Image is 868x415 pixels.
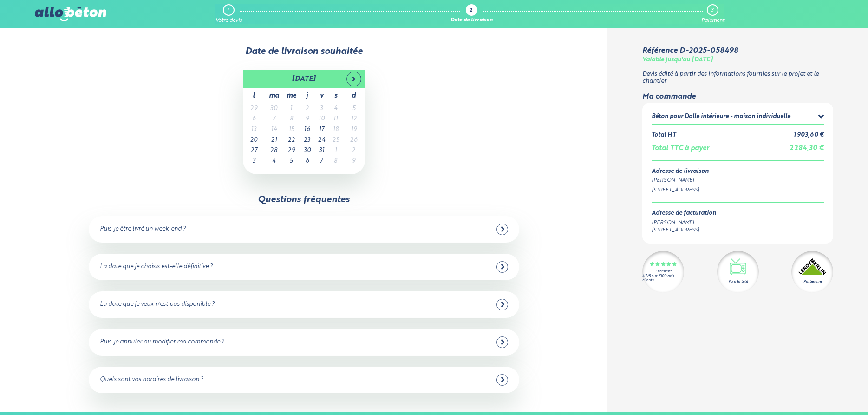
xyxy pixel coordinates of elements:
td: 19 [343,125,365,135]
th: v [314,88,329,104]
td: 29 [243,104,265,114]
td: 1 [329,145,343,156]
div: 4.7/5 sur 2300 avis clients [642,274,684,283]
div: 1 [227,7,229,13]
td: 9 [300,114,314,125]
td: 31 [314,145,329,156]
div: Votre devis [215,18,242,24]
td: 26 [343,135,365,146]
div: 1 903,60 € [794,132,824,139]
div: Valable jusqu'au [DATE] [642,57,713,64]
span: 2 284,30 € [790,145,824,152]
div: Total TTC à payer [652,145,709,152]
td: 6 [300,156,314,167]
div: Béton pour Dalle intérieure - maison individuelle [652,113,790,120]
div: Date de livraison souhaitée [35,46,573,57]
div: Adresse de livraison [652,168,824,175]
a: 1 Votre devis [215,4,242,24]
td: 21 [265,135,283,146]
th: [DATE] [265,70,343,88]
div: Puis-je être livré un week-end ? [100,226,186,233]
td: 8 [329,156,343,167]
th: s [329,88,343,104]
td: 28 [265,145,283,156]
div: La date que je choisis est-elle définitive ? [100,263,213,270]
td: 29 [283,145,300,156]
th: me [283,88,300,104]
div: [PERSON_NAME] [652,177,824,184]
td: 20 [243,135,265,146]
td: 22 [283,135,300,146]
a: 2 Date de livraison [450,4,493,24]
p: Devis édité à partir des informations fournies sur le projet et le chantier [642,71,833,85]
td: 14 [265,125,283,135]
td: 30 [300,145,314,156]
td: 18 [329,125,343,135]
td: 2 [343,145,365,156]
td: 6 [243,114,265,125]
td: 9 [343,156,365,167]
summary: Béton pour Dalle intérieure - maison individuelle [652,112,824,124]
td: 5 [343,104,365,114]
div: Référence D-2025-058498 [642,46,738,55]
td: 1 [283,104,300,114]
div: [PERSON_NAME] [652,219,716,227]
div: Quels sont vos horaires de livraison ? [100,376,203,383]
a: 3 Paiement [701,4,724,24]
div: [STREET_ADDRESS] [652,226,716,234]
div: [STREET_ADDRESS] [652,186,824,194]
td: 24 [314,135,329,146]
td: 3 [243,156,265,167]
td: 17 [314,125,329,135]
td: 5 [283,156,300,167]
td: 8 [283,114,300,125]
th: ma [265,88,283,104]
div: Partenaire [803,279,822,284]
td: 27 [243,145,265,156]
td: 2 [300,104,314,114]
div: Date de livraison [450,18,493,24]
td: 30 [265,104,283,114]
img: allobéton [35,7,106,21]
td: 15 [283,125,300,135]
div: Paiement [701,18,724,24]
td: 4 [265,156,283,167]
div: Questions fréquentes [258,195,350,205]
td: 13 [243,125,265,135]
td: 25 [329,135,343,146]
div: Total HT [652,132,676,139]
div: Ma commande [642,92,833,101]
td: 23 [300,135,314,146]
div: Puis-je annuler ou modifier ma commande ? [100,339,224,346]
div: 2 [470,8,472,14]
td: 16 [300,125,314,135]
td: 3 [314,104,329,114]
th: l [243,88,265,104]
td: 10 [314,114,329,125]
div: Vu à la télé [728,279,748,284]
div: Excellent [655,270,672,274]
td: 11 [329,114,343,125]
div: La date que je veux n'est pas disponible ? [100,301,215,308]
td: 7 [314,156,329,167]
iframe: Help widget launcher [785,379,858,405]
th: d [343,88,365,104]
div: 3 [711,7,713,13]
td: 7 [265,114,283,125]
td: 4 [329,104,343,114]
th: j [300,88,314,104]
td: 12 [343,114,365,125]
div: Adresse de facturation [652,210,716,217]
